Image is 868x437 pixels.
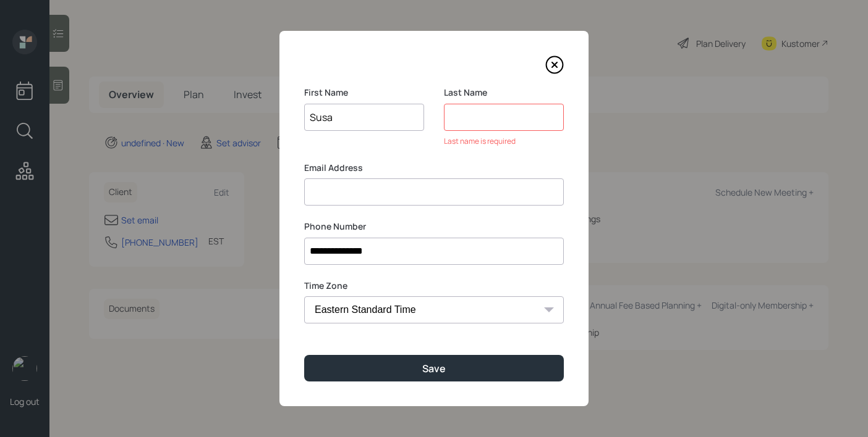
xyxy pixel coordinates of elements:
label: Last Name [444,86,564,99]
label: First Name [304,86,424,99]
div: Last name is required [444,136,564,147]
label: Phone Number [304,220,564,233]
button: Save [304,355,564,381]
div: Save [422,362,446,375]
label: Time Zone [304,280,564,292]
label: Email Address [304,162,564,174]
